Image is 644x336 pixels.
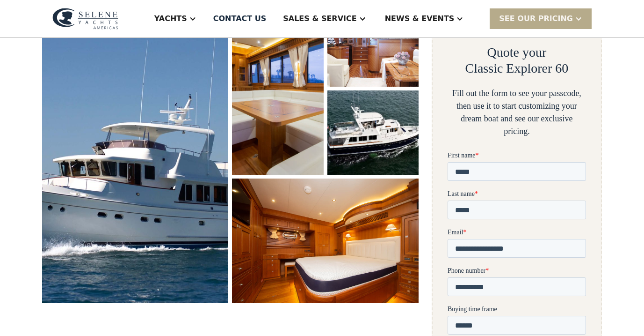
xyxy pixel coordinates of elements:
[327,2,419,87] a: open lightbox
[42,2,228,303] a: open lightbox
[448,87,586,138] div: Fill out the form to see your passcode, then use it to start customizing your dream boat and see ...
[487,45,547,60] h2: Quote your
[327,90,419,175] a: open lightbox
[385,13,455,24] div: News & EVENTS
[213,13,267,24] div: Contact US
[283,13,356,24] div: Sales & Service
[499,13,573,24] div: SEE Our Pricing
[465,60,568,76] h2: Classic Explorer 60
[154,13,187,24] div: Yachts
[52,8,118,30] img: logo
[232,179,418,303] a: open lightbox
[232,2,323,175] a: open lightbox
[490,8,592,29] div: SEE Our Pricing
